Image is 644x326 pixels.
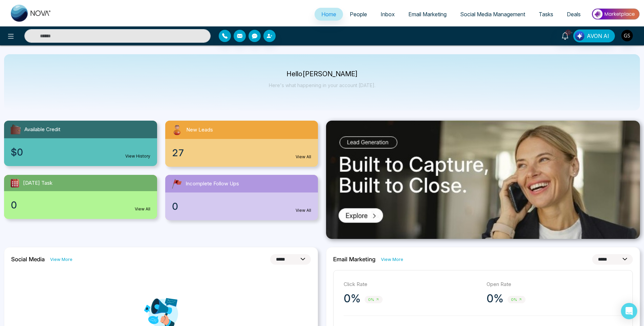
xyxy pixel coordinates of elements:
span: 0 [11,198,17,212]
span: $0 [11,145,23,159]
img: Nova CRM Logo [11,5,51,22]
a: Home [315,8,343,21]
a: Social Media Management [453,8,532,21]
img: newLeads.svg [171,123,184,136]
p: Open Rate [487,281,623,288]
a: Email Marketing [402,8,453,21]
div: Open Intercom Messenger [621,303,637,319]
a: New Leads27View All [161,121,322,167]
p: Click Rate [344,281,480,288]
img: followUps.svg [171,178,183,190]
span: Home [321,11,336,18]
a: View History [125,153,150,159]
span: 27 [172,146,184,160]
span: 0 [172,199,178,213]
button: AVON AI [573,29,615,42]
span: 0% [508,296,525,304]
a: View All [296,207,311,213]
p: 0% [344,292,361,305]
p: Hello [PERSON_NAME] [269,71,375,77]
img: todayTask.svg [9,178,20,188]
a: View All [135,206,150,212]
span: Email Marketing [408,11,447,18]
span: People [350,11,367,18]
a: View All [296,154,311,160]
a: View More [50,256,72,263]
a: Inbox [374,8,402,21]
p: 0% [487,292,503,305]
span: AVON AI [587,32,609,40]
span: Inbox [381,11,395,18]
span: Tasks [539,11,553,18]
a: People [343,8,374,21]
p: Here's what happening in your account [DATE]. [269,82,375,88]
img: Lead Flow [575,31,584,41]
span: Social Media Management [460,11,525,18]
span: [DATE] Task [23,179,52,187]
h2: Social Media [11,256,45,263]
a: Incomplete Follow Ups0View All [161,175,322,220]
span: New Leads [186,126,213,134]
a: 10+ [557,29,573,41]
span: Deals [567,11,581,18]
span: 0% [365,296,383,304]
span: Available Credit [24,126,60,134]
img: User Avatar [621,30,633,41]
span: 10+ [565,29,571,36]
span: Incomplete Follow Ups [186,180,239,188]
a: Tasks [532,8,560,21]
img: Market-place.gif [591,6,640,22]
img: . [326,121,640,239]
h2: Email Marketing [333,256,375,263]
a: View More [381,256,403,263]
img: availableCredit.svg [9,123,22,136]
a: Deals [560,8,587,21]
